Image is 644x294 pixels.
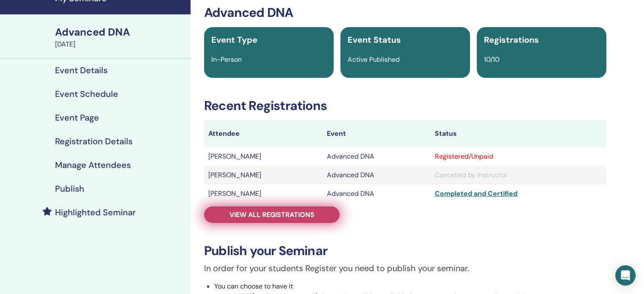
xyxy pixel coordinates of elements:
[204,184,323,203] td: [PERSON_NAME]
[323,166,431,184] td: Advanced DNA
[229,210,315,219] span: View all registrations
[55,89,118,99] h4: Event Schedule
[55,160,131,170] h4: Manage Attendees
[323,184,431,203] td: Advanced DNA
[55,113,99,123] h4: Event Page
[484,34,539,45] span: Registrations
[484,55,500,64] span: 10/10
[348,34,401,45] span: Event Status
[323,147,431,166] td: Advanced DNA
[50,25,191,49] a: Advanced DNA[DATE]
[204,98,606,113] h3: Recent Registrations
[55,136,133,146] h4: Registration Details
[204,262,606,275] p: In order for your students Register you need to publish your seminar.
[55,65,108,75] h4: Event Details
[435,170,602,180] div: Cancelled by Instructor
[204,206,340,223] a: View all registrations
[348,55,400,64] span: Active Published
[211,34,257,45] span: Event Type
[435,151,602,162] div: Registered/Unpaid
[204,243,606,258] h3: Publish your Seminar
[323,120,431,147] th: Event
[204,5,606,20] h3: Advanced DNA
[435,189,602,199] div: Completed and Certified
[204,120,323,147] th: Attendee
[431,120,606,147] th: Status
[204,166,323,184] td: [PERSON_NAME]
[55,25,185,39] div: Advanced DNA
[615,265,636,286] div: Open Intercom Messenger
[55,39,185,49] div: [DATE]
[204,147,323,166] td: [PERSON_NAME]
[55,207,136,217] h4: Highlighted Seminar
[211,55,242,64] span: In-Person
[55,184,84,194] h4: Publish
